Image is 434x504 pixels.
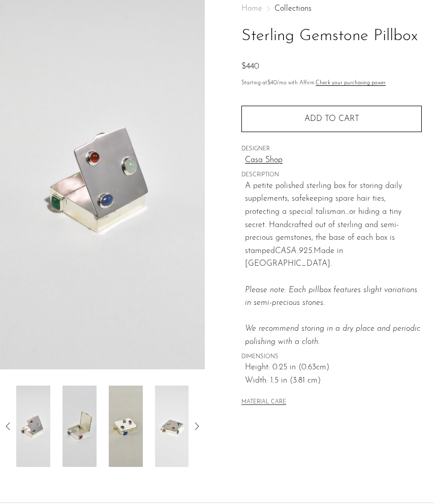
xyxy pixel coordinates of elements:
[241,145,422,154] span: DESIGNER
[109,386,143,467] img: Sterling Gemstone Pillbox
[63,386,97,467] img: Sterling Gemstone Pillbox
[241,399,286,406] button: MATERIAL CARE
[241,5,422,13] nav: Breadcrumbs
[241,171,422,180] span: DESCRIPTION
[241,106,422,132] button: Add to cart
[241,5,262,13] span: Home
[16,386,50,467] img: Sterling Gemstone Pillbox
[245,154,422,167] a: Casa Shop
[241,62,259,71] span: $440
[245,361,422,374] span: Height: 0.25 in (0.63cm)
[245,325,420,346] i: We recommend storing in a dry place and periodic polishing with a cloth.
[275,247,314,255] em: CASA 925.
[241,353,422,362] span: DIMENSIONS
[316,80,386,86] a: Check your purchasing power - Learn more about Affirm Financing (opens in modal)
[241,23,422,49] h1: Sterling Gemstone Pillbox
[155,386,189,467] img: Sterling Gemstone Pillbox
[245,374,422,388] span: Width: 1.5 in (3.81 cm)
[304,115,359,123] span: Add to cart
[245,180,422,349] p: A petite polished sterling box for storing daily supplements, safekeeping spare hair ties, protec...
[267,80,277,86] span: $40
[241,79,422,88] p: Starting at /mo with Affirm.
[274,5,312,13] a: Collections
[245,286,420,346] em: Please note: Each pillbox features slight variations in semi-precious stones.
